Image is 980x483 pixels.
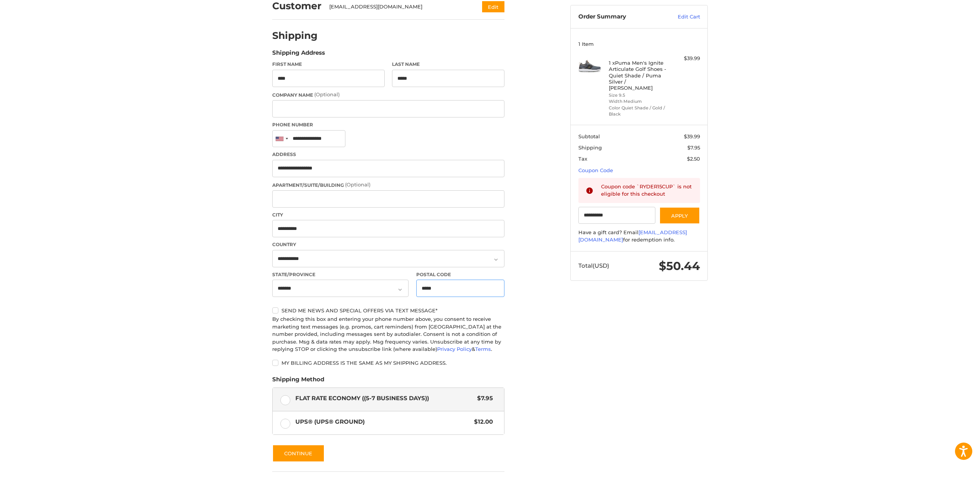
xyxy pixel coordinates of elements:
div: Coupon code `RYDER15CUP` is not eligible for this checkout [601,183,693,198]
span: Total (USD) [578,262,609,269]
legend: Shipping Address [272,49,325,61]
div: United States: +1 [273,131,290,147]
h4: 1 x Puma Men's Ignite Articulate Golf Shoes - Quiet Shade / Puma Silver / [PERSON_NAME] [609,60,668,91]
span: Flat Rate Economy ((5-7 Business Days)) [295,394,474,403]
div: $39.99 [670,55,700,62]
h3: 1 Item [578,41,700,47]
input: Gift Certificate or Coupon Code [578,207,656,224]
span: $2.50 [687,156,700,162]
li: Size 9.5 [609,92,668,99]
label: Send me news and special offers via text message* [272,307,504,314]
a: Coupon Code [578,167,613,173]
label: City [272,211,504,218]
span: $7.95 [687,144,700,151]
label: State/Province [272,271,409,278]
span: Shipping [578,144,602,151]
span: $7.95 [473,394,493,403]
div: [EMAIL_ADDRESS][DOMAIN_NAME] [329,3,467,11]
label: Last Name [392,61,504,68]
small: (Optional) [314,91,340,97]
legend: Shipping Method [272,375,324,387]
label: My billing address is the same as my shipping address. [272,360,504,366]
label: Apartment/Suite/Building [272,181,504,189]
span: UPS® (UPS® Ground) [295,418,471,426]
a: Privacy Policy [437,346,472,352]
span: $12.00 [470,418,493,426]
a: Edit Cart [661,13,700,21]
span: $50.44 [659,259,700,273]
span: $39.99 [684,133,700,139]
button: Apply [659,207,700,224]
div: By checking this box and entering your phone number above, you consent to receive marketing text ... [272,315,504,353]
label: Postal Code [416,271,505,278]
div: Have a gift card? Email for redemption info. [578,229,700,244]
label: Company Name [272,91,504,99]
h2: Shipping [272,30,318,42]
li: Width Medium [609,98,668,105]
span: Subtotal [578,133,600,139]
label: Address [272,151,504,158]
button: Continue [272,444,325,462]
label: Phone Number [272,121,504,128]
button: Edit [482,1,504,12]
li: Color Quiet Shade / Gold / Black [609,105,668,117]
span: Tax [578,156,587,162]
h3: Order Summary [578,13,661,21]
small: (Optional) [345,181,370,188]
a: Terms [475,346,491,352]
label: First Name [272,61,385,68]
label: Country [272,241,504,248]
